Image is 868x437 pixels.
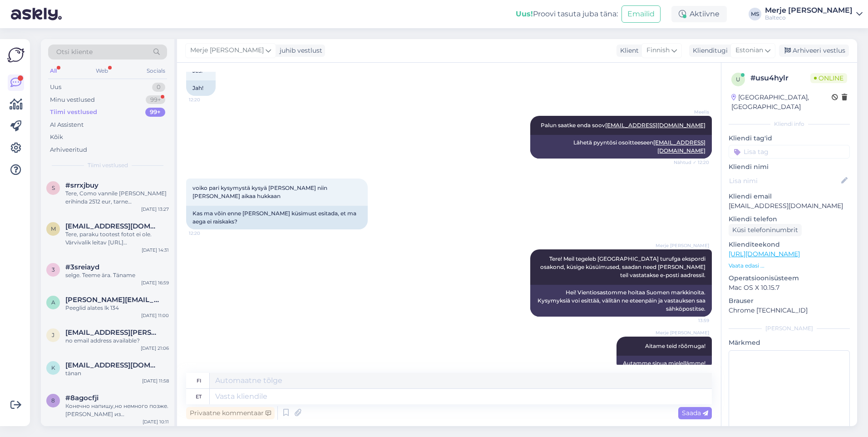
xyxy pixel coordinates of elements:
span: Merje [PERSON_NAME] [190,45,264,55]
span: 8 [51,397,55,404]
div: selge. Teeme ära. Täname [65,271,169,279]
div: [PERSON_NAME] [729,324,850,333]
span: Tere! Meil tegeleb [GEOGRAPHIC_DATA] turufga ekspordi osakond, küsige küsüimused, saadan need [PE... [540,255,707,278]
div: juhib vestlust [276,46,322,55]
p: [EMAIL_ADDRESS][DOMAIN_NAME] [729,201,850,211]
div: Kõik [50,133,63,142]
span: Merje [PERSON_NAME] [656,329,709,336]
b: Uus! [516,10,533,18]
span: Merje [PERSON_NAME] [656,242,709,249]
div: Balteco [765,14,853,21]
div: MS [749,8,761,20]
a: [EMAIL_ADDRESS][DOMAIN_NAME] [653,139,705,154]
a: [EMAIL_ADDRESS][DOMAIN_NAME] [605,122,705,129]
p: Brauser [729,296,850,306]
div: Klient [616,46,639,55]
div: Jah! [186,80,216,96]
span: #3sreiayd [65,263,99,271]
div: [DATE] 13:27 [141,206,169,213]
div: tänan [65,369,169,377]
div: Kas ma võin enne [PERSON_NAME] küsimust esitada, et ma aega ei raiskaks? [186,206,368,229]
span: m [51,225,56,232]
input: Lisa tag [729,145,850,159]
div: [GEOGRAPHIC_DATA], [GEOGRAPHIC_DATA] [731,93,832,112]
p: Chrome [TECHNICAL_ID] [729,306,850,315]
div: fi [197,373,201,388]
div: Uus [50,83,61,92]
div: Privaatne kommentaar [186,407,275,419]
div: [DATE] 16:59 [141,279,169,286]
p: Vaata edasi ... [729,262,850,270]
p: Kliendi telefon [729,214,850,224]
span: amelia.alexander1@outlook.com [65,296,160,304]
div: Tere, Como vannile [PERSON_NAME] erihinda 2512 eur, tarne [PERSON_NAME] nädalat [65,189,169,206]
div: et [196,389,202,404]
div: Klienditugi [689,46,728,55]
p: Operatsioonisüsteem [729,273,850,283]
div: [DATE] 21:06 [141,345,169,352]
span: Palun saatke enda soov [541,122,705,129]
span: voiko pari kysymystä kysyä [PERSON_NAME] niin [PERSON_NAME] aikaa hukkaan [192,184,329,199]
span: j [52,332,54,338]
div: Aktiivne [671,6,727,22]
span: Online [810,73,847,83]
div: Merje [PERSON_NAME] [765,7,853,14]
div: Peeglid alates lk 134 [65,304,169,312]
span: #srrxjbuy [65,181,99,189]
p: Kliendi email [729,192,850,201]
div: 99+ [146,95,165,104]
img: Askly Logo [7,46,25,64]
div: [DATE] 14:31 [142,247,169,253]
div: Kliendi info [729,120,850,128]
span: Meelis [675,109,709,115]
div: Minu vestlused [50,95,95,104]
div: All [48,65,59,77]
div: Tere, paraku tootest fotot ei ole. Värvivalik leitav [URL][DOMAIN_NAME] [65,230,169,247]
span: a [51,299,55,306]
span: k [51,364,55,371]
div: # usu4hylr [750,73,810,84]
p: Mac OS X 10.15.7 [729,283,850,293]
p: Kliendi tag'id [729,134,850,143]
span: Finnish [646,45,670,55]
span: s [52,184,55,191]
a: [URL][DOMAIN_NAME] [729,250,800,258]
span: 3 [52,266,55,273]
div: Autamme sinua mielellämme! [616,356,712,371]
span: Saada [682,409,708,417]
div: Web [94,65,110,77]
span: Tiimi vestlused [88,161,128,169]
div: Arhiveeri vestlus [779,45,849,57]
span: Nähtud ✓ 12:20 [674,159,709,166]
div: Küsi telefoninumbrit [729,224,802,236]
span: 12:20 [189,96,223,103]
span: 13:59 [675,317,709,324]
span: #8agocfji [65,394,99,402]
input: Lisa nimi [729,176,839,186]
span: 12:20 [189,230,223,237]
a: Merje [PERSON_NAME]Balteco [765,7,863,21]
p: Kliendi nimi [729,162,850,172]
span: u [736,76,740,83]
div: Tiimi vestlused [50,108,97,117]
div: Proovi tasuta juba täna: [516,9,618,20]
div: Конечно напишу,но немного позже. [PERSON_NAME] из [GEOGRAPHIC_DATA]. [65,402,169,418]
p: Märkmed [729,338,850,348]
p: Klienditeekond [729,240,850,249]
div: Arhiveeritud [50,145,87,154]
div: 99+ [145,108,165,117]
div: 0 [152,83,165,92]
div: Hei! Vientiosastomme hoitaa Suomen markkinoita. Kysymyksiä voi esittää, välitän ne eteenpäin ja v... [530,285,712,317]
div: AI Assistent [50,120,84,129]
div: [DATE] 10:11 [143,418,169,425]
div: [DATE] 11:00 [141,312,169,319]
div: [DATE] 11:58 [142,377,169,384]
span: kadri.tonto@gmail.com [65,361,160,369]
span: jordan.cerniglia@gmail.com [65,328,160,337]
span: Aitame teid rõõmuga! [645,343,705,349]
span: mirjam@encelin.com [65,222,160,230]
div: no email address available? [65,337,169,345]
div: Lähetä pyyntösi osoitteeseen [530,135,712,159]
span: Estonian [735,45,763,55]
span: Otsi kliente [56,47,93,57]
